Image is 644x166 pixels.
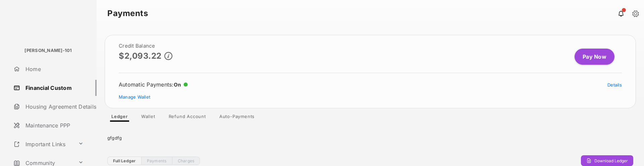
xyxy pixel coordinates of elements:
a: Wallet [136,114,161,122]
a: Home [11,61,97,77]
a: Auto-Payments [214,114,260,122]
a: Details [607,82,622,88]
a: Housing Agreement Details [11,99,97,115]
button: Download Ledger [581,155,633,166]
p: $2,093.22 [119,51,162,60]
a: Full Ledger [107,157,141,165]
a: Payments [141,157,172,165]
div: gfgdfg [107,130,633,146]
a: Ledger [106,114,133,122]
div: Automatic Payments : [119,81,188,88]
a: Financial Custom [11,80,97,96]
a: Important Links [11,136,75,152]
h2: Credit Balance [119,43,172,49]
p: [PERSON_NAME]-101 [24,47,72,54]
span: On [174,81,181,88]
span: Download Ledger [594,158,628,163]
a: Charges [172,157,200,165]
a: Maintenance PPP [11,117,97,133]
strong: Payments [107,9,148,17]
a: Refund Account [163,114,211,122]
a: Manage Wallet [119,94,150,100]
